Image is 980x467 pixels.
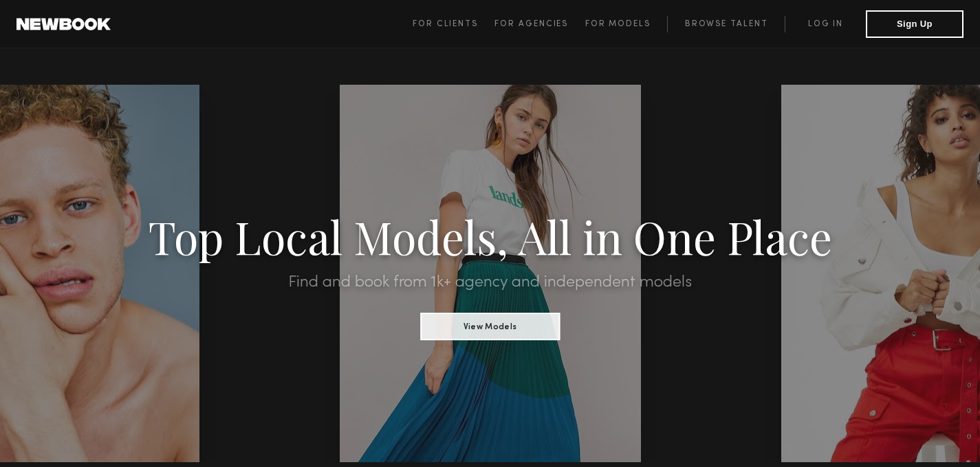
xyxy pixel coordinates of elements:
button: Sign Up [866,10,963,38]
a: For Clients [413,16,494,32]
h1: Top Local Models, All in One Place [74,215,906,258]
h2: Find and book from 1k+ agency and independent models [74,274,906,291]
a: For Models [585,16,668,32]
a: Browse Talent [667,16,785,32]
span: For Clients [413,20,478,28]
span: For Agencies [494,20,568,28]
span: For Models [585,20,651,28]
button: View Models [420,313,560,340]
a: View Models [420,318,560,333]
a: For Agencies [494,16,585,32]
a: Log in [785,16,866,32]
